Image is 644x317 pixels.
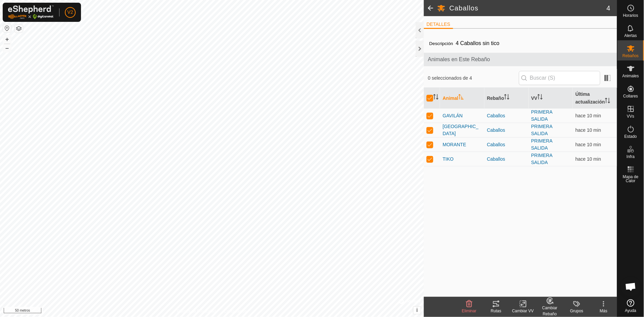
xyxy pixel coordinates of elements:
[607,4,610,12] font: 4
[429,41,453,46] font: Descripción
[621,277,641,297] div: Chat abierto
[443,113,463,118] font: GAVILÁN
[428,56,490,62] font: Animales en Este Rebaño
[625,33,637,38] font: Alertas
[456,40,499,46] font: 4 Caballos sin tico
[625,134,637,139] font: Estado
[627,114,634,119] font: VVs
[177,309,216,314] font: Política de Privacidad
[575,156,601,162] font: hace 10 min
[575,142,601,147] span: 14 de octubre de 2025, 11:30
[413,307,421,314] button: i
[428,75,472,81] font: 0 seleccionados de 4
[531,153,553,165] a: PRIMERA SALIDA
[542,306,557,316] font: Cambiar Rebaño
[531,95,538,101] font: VV
[443,124,479,136] font: [GEOGRAPHIC_DATA]
[443,156,454,162] font: TIKO
[627,154,635,159] font: Infra
[458,95,464,101] p-sorticon: Activar para ordenar
[622,74,639,78] font: Animales
[15,25,23,33] button: Capas del Mapa
[443,142,466,147] font: MORANTE
[3,24,11,32] button: Restablecer Mapa
[531,124,553,136] a: PRIMERA SALIDA
[449,4,479,12] font: Caballos
[623,174,639,183] font: Mapa de Calor
[519,71,600,85] input: Buscar (S)
[8,5,54,19] img: Logotipo de Gallagher
[570,309,583,313] font: Grupos
[67,9,73,15] font: V2
[625,308,637,313] font: Ayuda
[487,142,505,147] font: Caballos
[487,95,504,101] font: Rebaño
[575,113,601,118] span: 14 de octubre de 2025, 11:30
[3,44,11,52] button: –
[491,309,501,313] font: Rutas
[617,296,644,315] a: Ayuda
[575,142,601,147] font: hace 10 min
[3,35,11,43] button: +
[416,307,418,313] font: i
[531,109,553,122] a: PRIMERA SALIDA
[462,309,476,313] font: Eliminar
[487,156,505,162] font: Caballos
[504,95,510,101] p-sorticon: Activar para ordenar
[622,53,639,58] font: Rebaños
[487,127,505,133] font: Caballos
[5,44,9,51] font: –
[443,95,458,101] font: Animal
[224,308,247,314] a: Contáctenos
[433,95,439,101] p-sorticon: Activar para ordenar
[531,138,553,151] a: PRIMERA SALIDA
[623,13,638,18] font: Horarios
[600,309,608,313] font: Más
[512,309,534,313] font: Cambiar VV
[575,156,601,162] span: 14 de octubre de 2025, 11:30
[427,22,450,27] font: DETALLES
[177,308,216,314] a: Política de Privacidad
[623,94,638,98] font: Collares
[575,91,605,105] font: Última actualización
[605,99,610,104] p-sorticon: Activar para ordenar
[575,127,601,133] span: 14 de octubre de 2025, 11:30
[575,113,601,118] font: hace 10 min
[487,113,505,118] font: Caballos
[537,95,543,101] p-sorticon: Activar para ordenar
[224,309,247,314] font: Contáctenos
[575,127,601,133] font: hace 10 min
[5,36,9,43] font: +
